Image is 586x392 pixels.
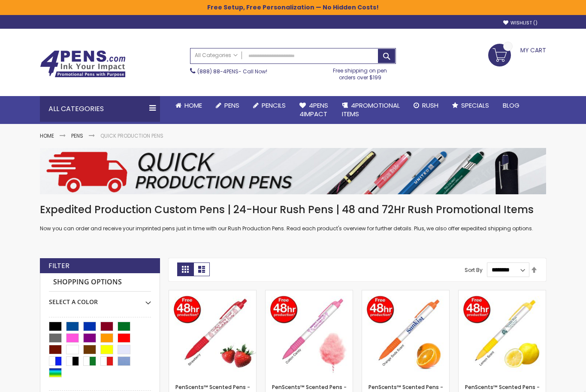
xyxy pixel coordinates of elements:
[362,290,449,297] a: PenScents™ Scented Pens - Orange Scent, 48 Hr Production
[465,266,483,273] label: Sort By
[324,64,396,81] div: Free shipping on pen orders over $199
[195,52,238,59] span: All Categories
[184,101,202,110] span: Home
[209,96,246,115] a: Pens
[40,148,546,194] img: Quick Production Pens
[459,290,546,377] img: PenScents™ Scented Pens - Lemon Scent, 48 HR Production
[190,48,242,63] a: All Categories
[362,290,449,377] img: PenScents™ Scented Pens - Orange Scent, 48 Hr Production
[169,290,256,297] a: PenScents™ Scented Pens - Strawberry Scent, 48-Hr Production
[335,96,407,124] a: 4PROMOTIONALITEMS
[445,96,496,115] a: Specials
[169,290,256,377] img: PenScents™ Scented Pens - Strawberry Scent, 48-Hr Production
[293,96,335,124] a: 4Pens4impact
[197,68,267,75] span: - Call Now!
[48,261,69,271] strong: Filter
[40,96,160,122] div: All Categories
[496,96,526,115] a: Blog
[49,273,151,292] strong: Shopping Options
[459,290,546,297] a: PenScents™ Scented Pens - Lemon Scent, 48 HR Production
[40,225,546,232] p: Now you can order and receive your imprinted pens just in time with our Rush Production Pens. Rea...
[100,132,163,139] strong: Quick Production Pens
[503,101,520,110] span: Blog
[407,96,445,115] a: Rush
[40,132,54,139] a: Home
[40,50,126,78] img: 4Pens Custom Pens and Promotional Products
[342,101,400,118] span: 4PROMOTIONAL ITEMS
[224,101,239,110] span: Pens
[266,290,353,377] img: PenScents™ Scented Pens - Cotton Candy Scent, 48 Hour Production
[197,68,239,75] a: (888) 88-4PENS
[262,101,286,110] span: Pencils
[177,262,193,276] strong: Grid
[49,292,151,306] div: Select A Color
[40,203,546,217] h1: Expedited Production Custom Pens | 24-Hour Rush Pens | 48 and 72Hr Rush Promotional Items
[246,96,293,115] a: Pencils
[169,96,209,115] a: Home
[461,101,489,110] span: Specials
[422,101,438,110] span: Rush
[299,101,328,118] span: 4Pens 4impact
[266,290,353,297] a: PenScents™ Scented Pens - Cotton Candy Scent, 48 Hour Production
[71,132,83,139] a: Pens
[503,20,538,26] a: Wishlist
